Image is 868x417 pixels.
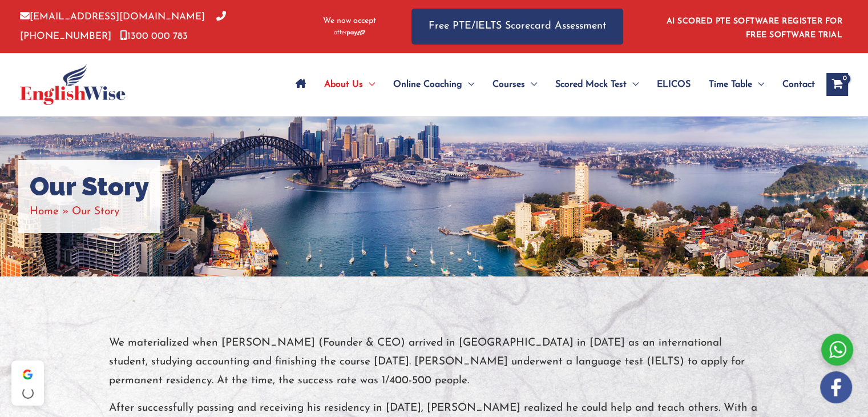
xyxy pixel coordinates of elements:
span: Menu Toggle [627,65,639,105]
span: Contact [782,65,815,105]
a: Time TableMenu Toggle [700,65,773,105]
a: Home [30,206,59,217]
span: Online Coaching [393,65,462,105]
span: Menu Toggle [363,65,375,105]
span: ELICOS [657,65,691,105]
nav: Breadcrumbs [30,202,149,221]
p: We materialized when [PERSON_NAME] (Founder & CEO) arrived in [GEOGRAPHIC_DATA] in [DATE] as an i... [109,334,760,391]
span: Courses [492,65,525,105]
a: 1300 000 783 [120,31,188,41]
span: Our Story [72,206,119,217]
a: Free PTE/IELTS Scorecard Assessment [411,9,623,45]
a: Online CoachingMenu Toggle [384,65,483,105]
span: Scored Mock Test [555,65,627,105]
span: We now accept [323,15,376,27]
a: Contact [773,65,815,105]
span: Time Table [709,65,752,105]
a: View Shopping Cart, empty [826,73,848,96]
a: [EMAIL_ADDRESS][DOMAIN_NAME] [20,12,205,22]
aside: Header Widget 1 [660,8,848,45]
span: Menu Toggle [752,65,764,105]
img: white-facebook.png [820,371,852,403]
span: Menu Toggle [462,65,474,105]
nav: Site Navigation: Main Menu [286,65,815,105]
a: Scored Mock TestMenu Toggle [546,65,648,105]
img: cropped-ew-logo [20,64,126,105]
a: CoursesMenu Toggle [483,65,546,105]
img: Afterpay-Logo [334,30,365,36]
a: AI SCORED PTE SOFTWARE REGISTER FOR FREE SOFTWARE TRIAL [667,17,843,39]
a: About UsMenu Toggle [315,65,384,105]
a: [PHONE_NUMBER] [20,12,226,41]
span: Menu Toggle [525,65,537,105]
h1: Our Story [30,171,149,202]
a: ELICOS [648,65,700,105]
span: About Us [324,65,363,105]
